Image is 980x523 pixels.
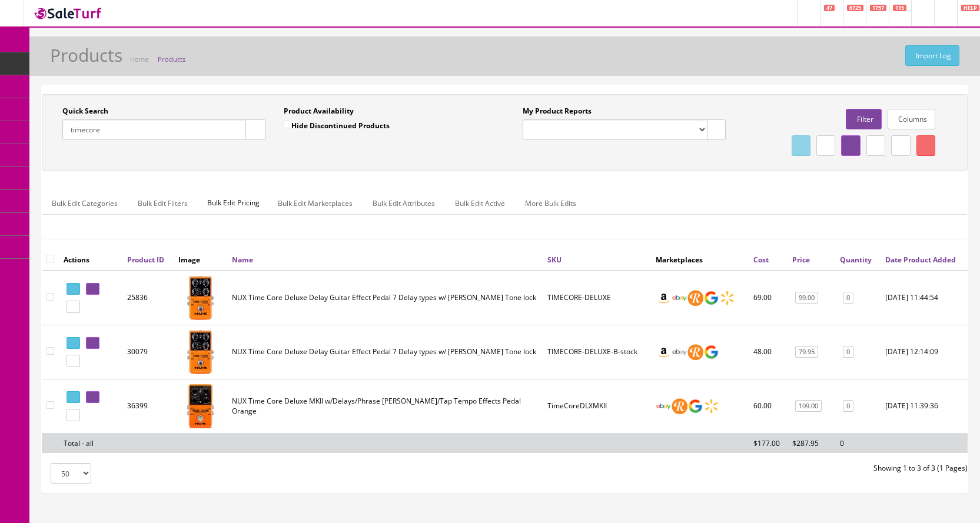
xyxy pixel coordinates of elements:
a: 99.00 [795,292,818,304]
a: Quantity [840,255,872,265]
td: 0 [835,433,881,453]
a: Bulk Edit Attributes [363,192,444,215]
a: 0 [843,292,853,304]
td: TimeCoreDLXMKII [543,379,651,433]
a: Columns [888,109,935,129]
img: amazon [656,344,672,360]
th: Image [174,249,227,270]
a: More Bulk Edits [516,192,586,215]
img: reverb [672,398,687,414]
a: Bulk Edit Marketplaces [268,192,362,215]
img: SaleTurf [33,5,104,21]
th: Marketplaces [651,249,749,270]
span: 47 [824,5,835,11]
img: walmart [719,290,735,306]
img: s_l1600-75x75.jpg [178,384,222,428]
label: Quick Search [62,106,108,116]
td: 25836 [122,271,174,325]
img: google_shopping [703,290,719,306]
td: 2023-11-17 11:39:36 [881,379,968,433]
a: Bulk Edit Categories [42,192,127,215]
img: ebay [672,344,687,360]
img: ebay [672,290,687,306]
a: Date Product Added [885,255,956,265]
td: $177.00 [749,433,788,453]
a: 109.00 [795,400,822,412]
td: 36399 [122,379,174,433]
th: Actions [59,249,122,270]
td: TIMECORE-DELUXE [543,271,651,325]
td: 30079 [122,325,174,379]
a: Price [792,255,810,265]
td: 2021-01-15 11:44:54 [881,271,968,325]
img: 61D_NiFt18L__AC_SL1001_-75x75.jpg [178,276,222,320]
img: google_shopping [687,398,703,414]
a: Product ID [127,255,164,265]
span: 115 [893,5,906,11]
a: 0 [843,400,853,412]
a: SKU [547,255,562,265]
td: NUX Time Core Deluxe Delay Guitar Effect Pedal 7 Delay types w/ Looper Tone lock [227,271,543,325]
span: Bulk Edit Pricing [198,192,268,214]
label: Hide Discontinued Products [284,119,390,131]
td: NUX Time Core Deluxe Delay Guitar Effect Pedal 7 Delay types w/ Looper Tone lock [227,325,543,379]
a: 79.95 [795,346,818,358]
img: reverb [687,290,703,306]
div: Showing 1 to 3 of 3 (1 Pages) [505,463,977,474]
td: Total - all [59,433,122,453]
a: Bulk Edit Filters [128,192,197,215]
a: Products [158,55,185,64]
td: 48.00 [749,325,788,379]
td: $287.95 [788,433,835,453]
a: Filter [846,109,881,129]
img: ebay [656,398,672,414]
img: reverb [687,344,703,360]
label: My Product Reports [523,106,592,116]
td: NUX Time Core Deluxe MKII w/Delays/Phrase Looper/Tap Tempo Effects Pedal Orange [227,379,543,433]
img: walmart [703,398,719,414]
input: Search [62,119,246,140]
td: 69.00 [749,271,788,325]
a: Bulk Edit Active [446,192,514,215]
img: google_shopping [703,344,719,360]
a: Home [130,55,148,64]
input: Hide Discontinued Products [284,121,291,128]
span: HELP [961,5,979,11]
span: 6725 [847,5,863,11]
a: Import Log [905,45,959,66]
td: 2022-04-28 12:14:09 [881,325,968,379]
h1: Products [50,45,122,65]
a: Name [232,255,253,265]
img: 61D_NiFt18L__AC_SL1001_-75x75.jpg [178,330,222,374]
td: 60.00 [749,379,788,433]
span: 1757 [870,5,886,11]
td: TIMECORE-DELUXE-B-stock [543,325,651,379]
a: 0 [843,346,853,358]
a: Cost [753,255,769,265]
label: Product Availability [284,106,354,116]
img: amazon [656,290,672,306]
